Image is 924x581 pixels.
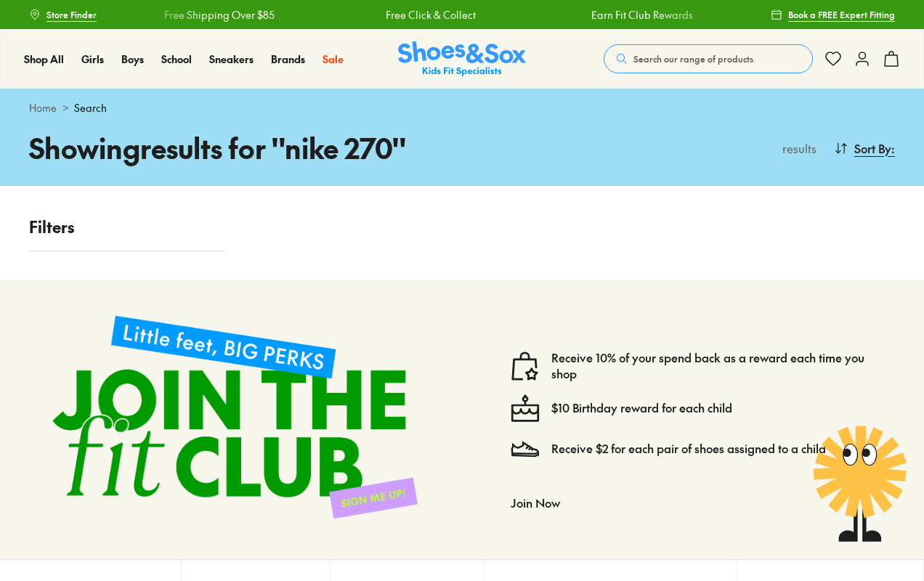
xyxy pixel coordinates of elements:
[788,8,895,21] span: Book a FREE Expert Fitting
[511,352,540,381] img: vector1.svg
[551,350,883,382] a: Receive 10% of your spend back as a reward each time you shop
[511,487,560,519] button: Join Now
[398,41,526,77] img: SNS_Logo_Responsive.svg
[29,100,895,115] div: >
[29,1,97,28] a: Store Finder
[29,292,441,542] img: sign-up-footer.png
[81,52,104,67] a: Girls
[24,52,64,66] span: Shop All
[161,52,192,66] span: School
[297,7,387,23] a: Free Click & Collect
[854,139,891,157] span: Sort By
[633,52,753,65] span: Search our range of products
[209,52,254,67] a: Sneakers
[209,52,254,66] span: Sneakers
[323,52,344,67] a: Sale
[551,441,826,457] a: Receive $2 for each pair of shoes assigned to a child
[29,127,462,168] h1: Showing results for " nike 270 "
[24,52,64,67] a: Shop All
[710,7,820,23] a: Free Shipping Over $85
[398,41,526,77] a: Shoes & Sox
[503,7,604,23] a: Earn Fit Club Rewards
[777,139,816,157] p: results
[604,44,813,73] button: Search our range of products
[161,52,192,67] a: School
[46,8,97,21] span: Store Finder
[511,434,540,463] img: Vector_3098.svg
[551,400,732,416] a: $10 Birthday reward for each child
[29,215,224,239] p: Filters
[834,132,895,164] button: Sort By:
[29,100,57,115] a: Home
[81,52,104,66] span: Girls
[121,52,144,67] a: Boys
[271,52,305,67] a: Brands
[511,394,540,423] img: cake--candle-birthday-event-special-sweet-cake-bake.svg
[271,52,305,66] span: Brands
[121,52,144,66] span: Boys
[771,1,895,28] a: Book a FREE Expert Fitting
[323,52,344,66] span: Sale
[891,139,895,157] span: :
[74,100,107,115] span: Search
[76,7,187,23] a: Free Shipping Over $85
